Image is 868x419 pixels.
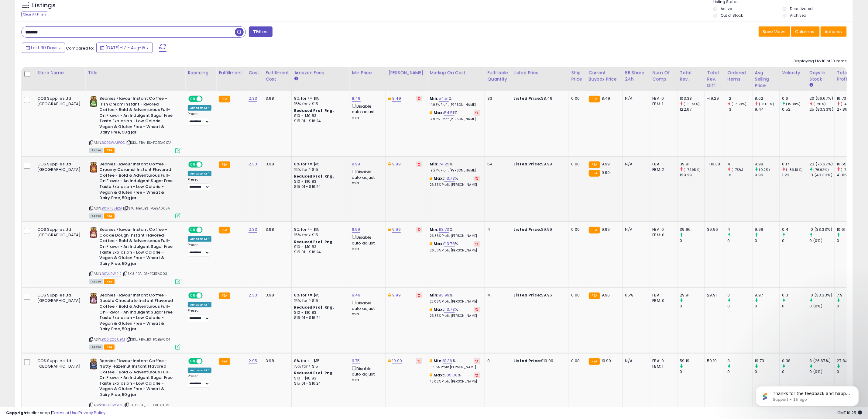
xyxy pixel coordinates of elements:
[810,96,834,101] div: 20 (66.67%)
[589,170,600,177] small: FBA
[837,96,862,101] div: 16.73
[514,227,564,232] div: $9.99
[810,161,834,167] div: 23 (76.67%)
[188,70,214,76] div: Repricing
[37,358,81,369] div: COS Supplies Ltd [GEOGRAPHIC_DATA]
[755,107,780,112] div: 9.44
[89,293,98,305] img: 51sFI9VafCL._SL40_.jpg
[707,227,720,232] div: 39.96
[219,70,243,76] div: Fulfillment
[294,174,334,179] b: Reduced Prof. Rng.
[430,96,480,107] div: %
[782,227,807,232] div: 0.4
[89,161,98,174] img: 51ry0mvQ5qL._SL40_.jpg
[202,227,211,233] span: OFF
[602,95,610,101] span: 8.49
[680,70,702,82] div: Total Rev.
[294,184,345,189] div: $15.01 - $16.24
[266,358,287,364] div: 3.98
[759,26,790,37] button: Save View
[755,293,780,298] div: 9.97
[721,13,743,18] label: Out of Stock
[680,96,705,101] div: 103.38
[791,26,820,37] button: Columns
[439,95,449,102] a: 54.51
[104,213,115,219] span: FBA
[707,293,720,298] div: 29.91
[684,102,700,106] small: (-15.73%)
[89,227,180,283] div: ASIN:
[810,70,832,82] div: Days In Stock
[89,96,180,152] div: ASIN:
[602,227,610,232] span: 9.99
[755,172,780,178] div: 9.96
[188,236,211,242] div: Amazon AI *
[782,238,807,244] div: 0
[514,161,541,167] b: Listed Price:
[219,358,230,365] small: FBA
[728,96,752,101] div: 12
[102,271,122,276] a: B01JL0WRI2
[388,70,424,76] div: [PERSON_NAME]
[430,183,480,187] p: 26.53% Profit [PERSON_NAME]
[37,96,81,107] div: COS Supplies Ltd [GEOGRAPHIC_DATA]
[680,303,705,309] div: 0
[202,162,211,167] span: OFF
[841,167,856,172] small: (-74.8%)
[728,172,752,178] div: 16
[589,96,600,102] small: FBA
[37,227,81,238] div: COS Supplies Ltd [GEOGRAPHIC_DATA]
[487,293,506,298] div: 4
[202,96,211,102] span: OFF
[392,227,401,233] a: 9.99
[122,271,167,276] span: | SKU: FBA_BS-FOBEA003
[126,140,171,145] span: | SKU: FBA_BS-FOBEA001A
[219,293,230,299] small: FBA
[514,292,541,298] b: Listed Price:
[430,168,480,173] p: 19.24% Profit [PERSON_NAME]
[746,373,868,416] iframe: Intercom notifications message
[249,227,257,233] a: 2.33
[514,70,566,76] div: Listed Price
[602,170,610,175] span: 9.99
[755,238,780,244] div: 0
[821,26,847,37] button: Actions
[294,239,334,244] b: Reduced Prof. Rng.
[680,238,705,244] div: 0
[680,358,705,364] div: 59.19
[392,292,401,298] a: 9.99
[795,29,814,35] span: Columns
[439,292,450,298] a: 93.99
[89,345,103,350] span: All listings currently available for purchase on Amazon
[266,227,287,232] div: 3.98
[571,358,582,364] div: 0.00
[514,293,564,298] div: $9.96
[89,279,103,284] span: All listings currently available for purchase on Amazon
[21,12,48,17] div: Clear All Filters
[684,167,701,172] small: (-74.95%)
[759,102,774,106] small: (-8.69%)
[79,410,105,416] a: Privacy Policy
[249,292,257,298] a: 2.33
[755,96,780,101] div: 8.62
[589,293,600,299] small: FBA
[352,103,381,120] div: Disable auto adjust min
[294,227,345,232] div: 8% for <= $15
[444,372,458,378] a: 305.08
[430,70,482,76] div: Markup on Cost
[189,96,197,102] span: ON
[487,227,506,232] div: 4
[680,172,705,178] div: 159.29
[602,161,610,167] span: 9.99
[514,358,541,364] b: Listed Price:
[26,23,105,29] p: Message from Support, sent 1h ago
[249,95,257,102] a: 2.33
[88,70,183,76] div: Title
[653,167,673,172] div: FBM: 2
[89,358,98,370] img: 51IbLSo3syL._SL40_.jpg
[66,45,94,51] span: Compared to:
[487,96,506,101] div: 33
[439,161,450,167] a: 74.25
[249,26,273,37] button: Filters
[37,161,81,172] div: COS Supplies Ltd [GEOGRAPHIC_DATA]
